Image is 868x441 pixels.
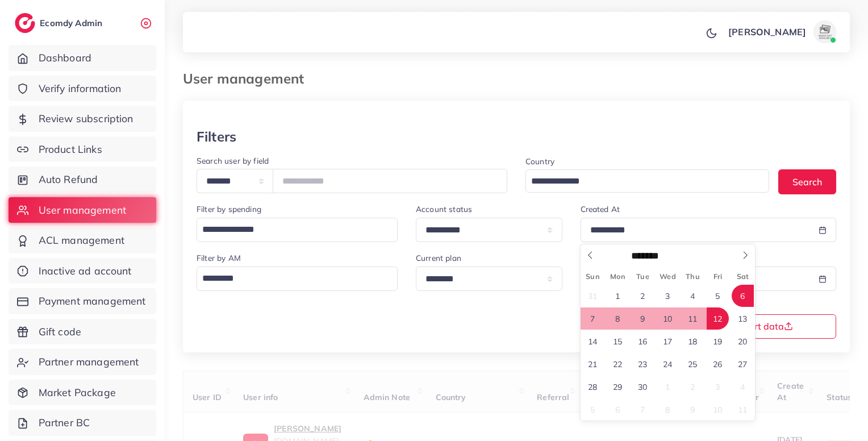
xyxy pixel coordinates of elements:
[581,273,606,280] span: Sun
[39,142,102,157] span: Product Links
[655,273,680,280] span: Wed
[525,169,769,193] div: Search for option
[582,376,604,398] span: September 28, 2025
[582,398,604,421] span: October 5, 2025
[732,353,754,375] span: September 27, 2025
[682,398,704,421] span: October 9, 2025
[9,76,156,102] a: Verify information
[9,136,156,163] a: Product Links
[39,172,98,187] span: Auto Refund
[707,307,729,330] span: September 12, 2025
[607,376,629,398] span: September 29, 2025
[657,285,679,307] span: September 3, 2025
[682,285,704,307] span: September 4, 2025
[682,330,704,352] span: September 18, 2025
[15,13,35,33] img: logo
[581,203,620,215] label: Created At
[632,285,654,307] span: September 2, 2025
[9,380,156,406] a: Market Package
[198,220,383,239] input: Search for option
[682,353,704,375] span: September 25, 2025
[732,398,754,421] span: October 11, 2025
[722,20,841,43] a: [PERSON_NAME]avatar
[813,20,836,43] img: avatar
[707,330,729,352] span: September 19, 2025
[607,398,629,421] span: October 6, 2025
[416,252,461,264] label: Current plan
[39,324,81,339] span: Gift code
[707,353,729,375] span: September 26, 2025
[630,273,655,280] span: Tue
[607,285,629,307] span: September 1, 2025
[39,233,124,248] span: ACL management
[607,330,629,352] span: September 15, 2025
[9,410,156,436] a: Partner BC
[605,273,630,280] span: Mon
[690,314,837,339] button: Export data
[778,169,836,194] button: Search
[39,385,116,400] span: Market Package
[630,250,668,263] select: Month
[657,307,679,330] span: September 10, 2025
[582,330,604,352] span: September 14, 2025
[730,273,755,280] span: Sat
[732,307,754,330] span: September 13, 2025
[680,273,705,280] span: Thu
[632,353,654,375] span: September 23, 2025
[197,218,398,242] div: Search for option
[197,252,241,264] label: Filter by AM
[582,285,604,307] span: August 31, 2025
[705,273,730,280] span: Fri
[657,376,679,398] span: October 1, 2025
[732,376,754,398] span: October 4, 2025
[39,203,126,218] span: User management
[607,307,629,330] span: September 8, 2025
[525,156,554,167] label: Country
[682,376,704,398] span: October 2, 2025
[582,353,604,375] span: September 21, 2025
[9,227,156,253] a: ACL management
[582,307,604,330] span: September 7, 2025
[632,307,654,330] span: September 9, 2025
[416,203,472,215] label: Account status
[39,294,146,309] span: Payment management
[9,288,156,314] a: Payment management
[39,355,139,369] span: Partner management
[632,398,654,421] span: October 7, 2025
[9,258,156,284] a: Inactive ad account
[632,376,654,398] span: September 30, 2025
[39,81,122,96] span: Verify information
[40,18,105,28] h2: Ecomdy Admin
[732,330,754,352] span: September 20, 2025
[197,128,236,145] h3: Filters
[197,203,261,215] label: Filter by spending
[657,330,679,352] span: September 17, 2025
[9,197,156,223] a: User management
[198,269,383,288] input: Search for option
[183,70,313,87] h3: User management
[732,285,754,307] span: September 6, 2025
[9,349,156,375] a: Partner management
[657,353,679,375] span: September 24, 2025
[707,398,729,421] span: October 10, 2025
[197,267,398,291] div: Search for option
[39,415,90,430] span: Partner BC
[39,264,132,278] span: Inactive ad account
[9,106,156,132] a: Review subscription
[707,376,729,398] span: October 3, 2025
[657,398,679,421] span: October 8, 2025
[9,45,156,71] a: Dashboard
[632,330,654,352] span: September 16, 2025
[9,167,156,193] a: Auto Refund
[39,51,91,65] span: Dashboard
[15,13,105,33] a: logoEcomdy Admin
[682,307,704,330] span: September 11, 2025
[728,25,806,39] p: [PERSON_NAME]
[669,250,704,261] input: Year
[39,111,133,126] span: Review subscription
[9,319,156,345] a: Gift code
[707,285,729,307] span: September 5, 2025
[607,353,629,375] span: September 22, 2025
[197,155,269,167] label: Search user by field
[733,322,793,331] span: Export data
